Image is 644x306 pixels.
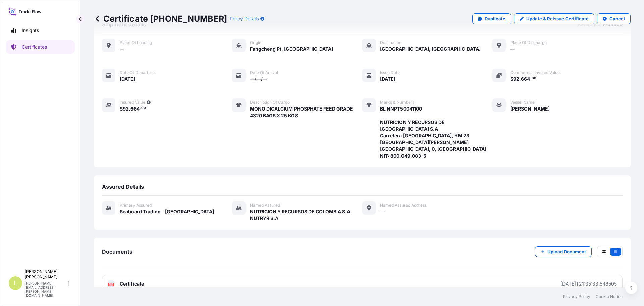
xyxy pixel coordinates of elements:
[109,283,113,286] text: PDF
[250,70,278,75] span: Date of arrival
[120,46,124,52] span: —
[530,77,531,80] span: .
[250,105,353,119] span: MONO DICALCIUM PHOSPHATE FEED GRADE 4320 BAGS X 25 KGS
[510,105,550,112] span: [PERSON_NAME]
[120,208,214,215] span: Seaboard Trading - [GEOGRAPHIC_DATA]
[510,70,560,75] span: Commercial Invoice Value
[609,15,625,22] p: Cancel
[22,27,39,34] p: Insights
[102,248,132,255] span: Documents
[510,40,547,45] span: Place of discharge
[510,77,513,81] span: $
[250,76,267,82] span: —/—/—
[521,77,530,81] span: 664
[250,208,362,222] span: NUTRICION Y RECURSOS DE COLOMBIA S.A NUTRYR S.A
[380,46,481,52] span: [GEOGRAPHIC_DATA], [GEOGRAPHIC_DATA]
[535,246,592,257] button: Upload Document
[102,275,623,293] a: PDFCertificate[DATE]T21:35:33.546505
[94,13,227,24] p: Certificate [PHONE_NUMBER]
[380,70,400,75] span: Issue Date
[22,44,47,50] p: Certificates
[129,106,130,111] span: ,
[230,15,259,22] p: Policy Details
[102,183,144,190] span: Assured Details
[519,77,521,81] span: ,
[532,77,536,80] span: 00
[25,269,66,280] p: [PERSON_NAME] [PERSON_NAME]
[510,46,515,52] span: —
[380,105,492,159] span: BL NNPT50041100 NUTRICION Y RECURSOS DE [GEOGRAPHIC_DATA] S.A Carretera [GEOGRAPHIC_DATA], KM 23 ...
[6,24,75,37] a: Insights
[250,100,290,105] span: Description of cargo
[380,208,385,215] span: —
[120,70,155,75] span: Date of departure
[472,13,511,24] a: Duplicate
[250,203,280,208] span: Named Assured
[485,15,505,22] p: Duplicate
[120,100,145,105] span: Insured Value
[120,106,123,111] span: $
[596,294,623,299] a: Cookie Notice
[250,46,333,52] span: Fangcheng Pt, [GEOGRAPHIC_DATA]
[14,280,17,287] span: L
[547,248,586,255] p: Upload Document
[560,280,617,287] div: [DATE]T21:35:33.546505
[140,107,141,110] span: .
[526,15,589,22] p: Update & Reissue Certificate
[120,40,152,45] span: Place of Loading
[120,280,144,287] span: Certificate
[597,13,631,24] button: Cancel
[380,76,395,82] span: [DATE]
[6,40,75,54] a: Certificates
[250,40,261,45] span: Origin
[380,100,414,105] span: Marks & Numbers
[130,106,140,111] span: 664
[380,40,401,45] span: Destination
[510,100,535,105] span: Vessel Name
[380,203,427,208] span: Named Assured Address
[514,13,594,24] a: Update & Reissue Certificate
[563,294,590,299] a: Privacy Policy
[120,76,135,82] span: [DATE]
[25,281,66,297] p: [PERSON_NAME][EMAIL_ADDRESS][PERSON_NAME][DOMAIN_NAME]
[120,203,152,208] span: Primary assured
[513,77,519,81] span: 92
[123,106,129,111] span: 92
[141,107,146,110] span: 00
